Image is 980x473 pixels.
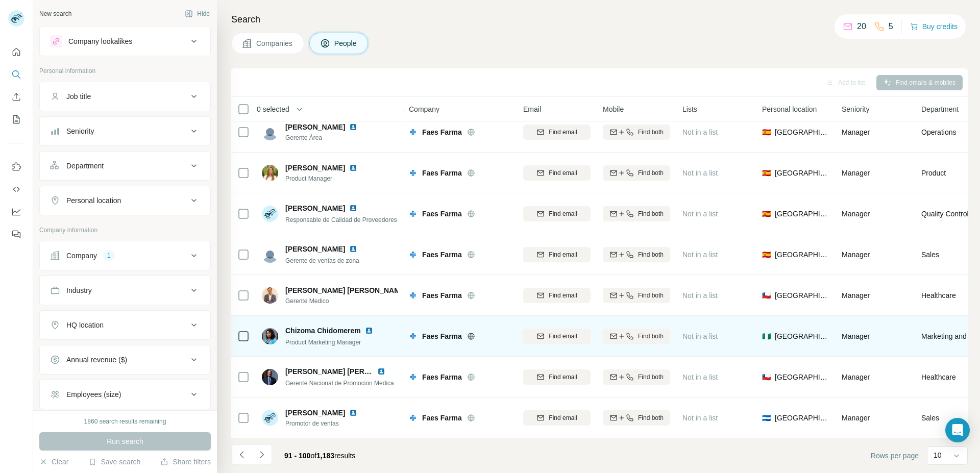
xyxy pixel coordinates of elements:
[334,38,358,48] span: People
[285,326,361,336] span: Chizoma Chidomerem
[262,369,278,385] img: Avatar
[775,372,829,382] span: [GEOGRAPHIC_DATA]
[921,250,939,260] span: Sales
[40,84,210,109] button: Job title
[285,380,394,387] span: Gerente Nacional de Promocion Medica
[775,127,829,137] span: [GEOGRAPHIC_DATA]
[638,413,664,422] span: Find both
[921,104,959,114] span: Department
[934,450,942,460] p: 10
[8,225,24,243] button: Feedback
[40,188,210,213] button: Personal location
[285,257,359,264] span: Gerente de ventas de zona
[638,250,664,259] span: Find both
[921,209,969,219] span: Quality Control
[422,209,462,219] span: Faes Farma
[310,452,316,460] span: of
[284,452,310,460] span: 91 - 100
[284,452,355,460] span: results
[262,328,278,344] img: Avatar
[921,290,956,301] span: Healthcare
[349,204,357,212] img: LinkedIn logo
[349,409,357,417] img: LinkedIn logo
[262,206,278,222] img: Avatar
[842,332,870,340] span: Manager
[775,331,829,341] span: [GEOGRAPHIC_DATA]
[285,296,398,306] span: Gerente Medico
[409,210,417,218] img: Logo of Faes Farma
[285,408,345,418] span: [PERSON_NAME]
[842,128,870,136] span: Manager
[603,104,624,114] span: Mobile
[409,332,417,340] img: Logo of Faes Farma
[422,168,462,178] span: Faes Farma
[762,331,771,341] span: 🇳🇬
[103,251,115,260] div: 1
[262,246,278,263] img: Avatar
[422,127,462,137] span: Faes Farma
[422,331,462,341] span: Faes Farma
[603,165,670,181] button: Find both
[910,19,958,34] button: Buy credits
[603,247,670,262] button: Find both
[409,291,417,300] img: Logo of Faes Farma
[68,36,132,46] div: Company lookalikes
[921,127,956,137] span: Operations
[178,6,217,21] button: Hide
[349,245,357,253] img: LinkedIn logo
[762,250,771,260] span: 🇪🇸
[409,169,417,177] img: Logo of Faes Farma
[257,104,289,114] span: 0 selected
[40,382,210,407] button: Employees (size)
[523,206,591,221] button: Find email
[775,168,829,178] span: [GEOGRAPHIC_DATA]
[8,203,24,221] button: Dashboard
[523,125,591,140] button: Find email
[422,372,462,382] span: Faes Farma
[285,133,370,142] span: Gerente Área
[262,165,278,181] img: Avatar
[365,327,373,335] img: LinkedIn logo
[8,43,24,61] button: Quick start
[842,373,870,381] span: Manager
[160,457,211,467] button: Share filters
[349,164,357,172] img: LinkedIn logo
[523,329,591,344] button: Find email
[549,291,577,300] span: Find email
[66,320,104,330] div: HQ location
[349,123,357,131] img: LinkedIn logo
[262,124,278,140] img: Avatar
[762,372,771,382] span: 🇨🇱
[523,288,591,303] button: Find email
[8,88,24,106] button: Enrich CSV
[285,244,345,254] span: [PERSON_NAME]
[39,9,71,18] div: New search
[549,332,577,341] span: Find email
[8,158,24,176] button: Use Surfe on LinkedIn
[638,209,664,218] span: Find both
[231,12,968,27] h4: Search
[945,418,970,442] div: Open Intercom Messenger
[775,209,829,219] span: [GEOGRAPHIC_DATA]
[409,251,417,259] img: Logo of Faes Farma
[8,110,24,129] button: My lists
[921,372,956,382] span: Healthcare
[8,65,24,84] button: Search
[549,372,577,382] span: Find email
[285,419,370,428] span: Promotor de ventas
[40,278,210,303] button: Industry
[84,417,166,426] div: 1860 search results remaining
[40,154,210,178] button: Department
[262,287,278,304] img: Avatar
[682,414,718,422] span: Not in a list
[409,104,439,114] span: Company
[638,332,664,341] span: Find both
[40,119,210,143] button: Seniority
[66,161,104,171] div: Department
[285,174,370,183] span: Product Manager
[871,451,919,461] span: Rows per page
[316,452,334,460] span: 1,183
[842,251,870,259] span: Manager
[422,290,462,301] span: Faes Farma
[285,285,407,295] span: [PERSON_NAME] [PERSON_NAME]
